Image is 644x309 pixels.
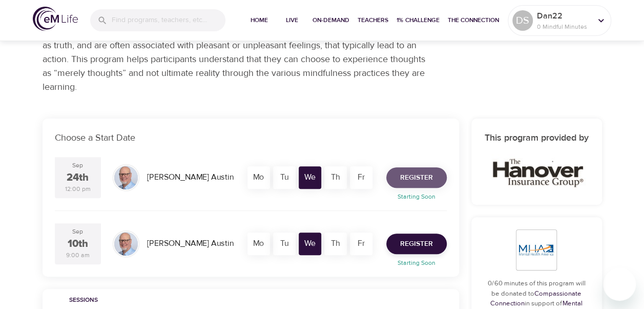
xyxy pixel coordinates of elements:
div: 24th [67,170,89,185]
div: Th [324,233,347,255]
img: logo [33,7,78,31]
div: Sep [72,161,83,170]
div: Fr [350,233,372,255]
div: 9:00 am [66,251,90,260]
img: HIG_wordmrk_k.jpg [484,154,590,189]
span: The Connection [448,15,499,26]
span: 1% Challenge [397,15,440,26]
div: We [299,166,321,189]
span: Sessions [49,295,118,306]
div: Tu [273,166,296,189]
p: Starting Soon [380,258,453,267]
div: Fr [350,166,372,189]
p: Choose a Start Date [55,131,447,145]
div: 12:00 pm [65,185,91,194]
p: Starting Soon [380,192,453,201]
span: Teachers [358,15,388,26]
div: Mo [247,233,270,255]
button: Register [386,167,447,188]
p: 0 Mindful Minutes [537,22,591,31]
span: On-Demand [313,15,349,26]
span: Home [247,15,272,26]
span: Register [400,238,433,250]
div: [PERSON_NAME] Austin [143,167,238,187]
a: Compassionate Connection [490,289,581,308]
div: [PERSON_NAME] Austin [143,234,238,254]
iframe: Button to launch messaging window [603,268,636,301]
p: Dan22 [537,10,591,22]
div: DS [512,10,533,31]
button: Register [386,234,447,254]
div: We [299,233,321,255]
div: Mo [247,166,270,189]
span: Live [280,15,304,26]
div: Tu [273,233,296,255]
span: Register [400,171,433,184]
div: Sep [72,227,83,236]
div: Th [324,166,347,189]
h6: This program provided by [484,131,590,146]
input: Find programs, teachers, etc... [112,9,225,31]
div: 10th [68,237,88,252]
